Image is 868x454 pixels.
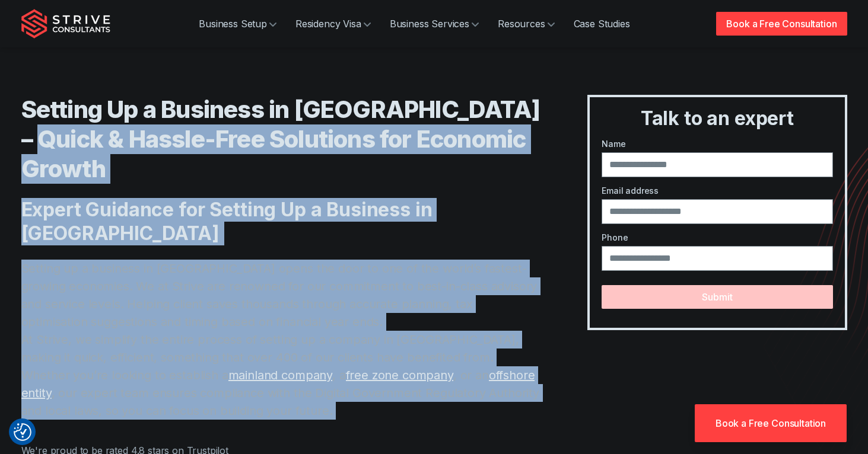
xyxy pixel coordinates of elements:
a: Book a Free Consultation [695,404,847,442]
a: Resources [488,12,564,36]
label: Phone [602,231,832,244]
a: Residency Visa [286,12,380,36]
button: Submit [602,285,832,309]
label: Email address [602,184,832,197]
label: Name [602,138,832,150]
a: Business Setup [189,12,286,36]
h1: Setting Up a Business in [GEOGRAPHIC_DATA] – Quick & Hassle-Free Solutions for Economic Growth [21,95,540,184]
a: Business Services [380,12,488,36]
h3: Talk to an expert [594,107,840,130]
button: Consent Preferences [14,423,31,441]
a: free zone company [346,368,453,382]
a: Book a Free Consultation [716,12,847,36]
a: mainland company [228,368,332,382]
p: Setting up a business in [GEOGRAPHIC_DATA] opens the door to one of the world’s fastest-growing e... [21,260,540,420]
h2: Expert Guidance for Setting Up a Business in [GEOGRAPHIC_DATA] [21,198,540,245]
a: Case Studies [564,12,640,36]
img: Strive Consultants [21,9,110,39]
img: Revisit consent button [14,423,31,441]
